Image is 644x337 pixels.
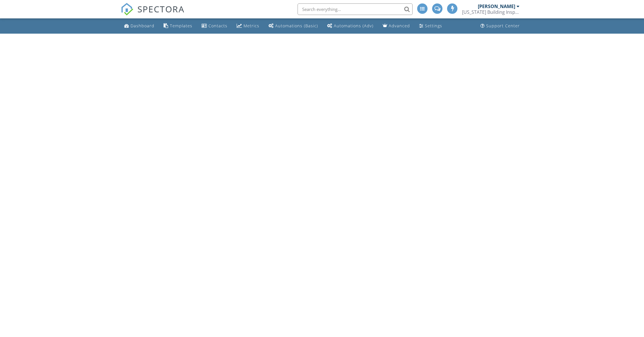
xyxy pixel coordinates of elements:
a: Automations (Basic) [266,21,320,31]
a: SPECTORA [121,8,185,20]
div: Dashboard [131,23,154,28]
div: Support Center [486,23,520,28]
div: Settings [425,23,442,28]
a: Dashboard [122,21,157,31]
a: Metrics [234,21,262,31]
div: [PERSON_NAME] [478,3,515,9]
a: Advanced [380,21,412,31]
a: Contacts [199,21,230,31]
div: Contacts [208,23,227,28]
input: Search everything... [298,3,413,15]
a: Settings [417,21,444,31]
div: Georgia Building Inspections [462,9,520,15]
a: Templates [161,21,195,31]
div: Metrics [244,23,259,28]
div: Automations (Basic) [275,23,318,28]
img: The Best Home Inspection Software - Spectora [121,3,133,16]
a: Automations (Advanced) [325,21,376,31]
span: SPECTORA [137,3,185,15]
div: Advanced [389,23,410,28]
div: Templates [170,23,192,28]
a: Support Center [478,21,522,31]
div: Automations (Adv) [334,23,373,28]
